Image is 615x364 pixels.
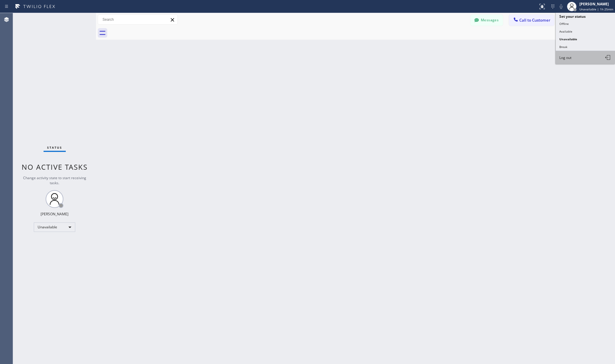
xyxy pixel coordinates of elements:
[41,211,68,217] div: [PERSON_NAME]
[22,162,88,172] span: No active tasks
[470,15,503,26] button: Messages
[47,145,62,150] span: Status
[557,2,565,11] button: Mute
[98,15,177,24] input: Search
[519,17,550,23] span: Call to Customer
[579,7,613,11] span: Unavailable | 1h 25min
[34,222,75,232] div: Unavailable
[23,175,86,185] span: Change activity state to start receiving tasks.
[579,1,613,7] div: [PERSON_NAME]
[509,15,554,26] button: Call to Customer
